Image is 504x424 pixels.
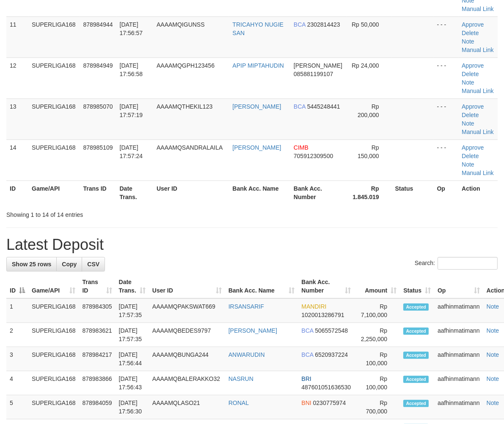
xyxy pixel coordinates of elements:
[462,120,474,127] a: Note
[28,395,79,419] td: SUPERLIGA168
[6,274,28,298] th: ID: activate to sort column descending
[487,375,499,382] a: Note
[229,399,249,406] a: RONAL
[392,181,434,205] th: Status
[56,257,82,271] a: Copy
[434,298,483,323] td: aafhinmatimann
[354,298,400,323] td: Rp 7,100,000
[79,274,116,298] th: Trans ID: activate to sort column ascending
[294,144,308,151] span: CIMB
[116,323,149,347] td: [DATE] 17:57:35
[87,261,99,268] span: CSV
[232,103,281,110] a: [PERSON_NAME]
[352,21,379,28] span: Rp 50,000
[116,347,149,371] td: [DATE] 17:56:44
[28,140,80,181] td: SUPERLIGA168
[79,395,116,419] td: 878984059
[116,395,149,419] td: [DATE] 17:56:30
[149,298,225,323] td: AAAAMQPAKSWAT669
[462,62,484,69] a: Approve
[229,327,277,334] a: [PERSON_NAME]
[347,181,391,205] th: Rp 1.845.019
[403,400,429,407] span: Accepted
[120,103,143,118] span: [DATE] 17:57:19
[354,371,400,395] td: Rp 100,000
[487,327,499,334] a: Note
[83,103,113,110] span: 878985070
[232,144,281,151] a: [PERSON_NAME]
[403,376,429,383] span: Accepted
[434,395,483,419] td: aafhinmatimann
[301,312,344,318] span: Copy 1020013286791 to clipboard
[28,98,80,140] td: SUPERLIGA168
[28,16,80,57] td: SUPERLIGA168
[294,62,342,69] span: [PERSON_NAME]
[301,384,351,391] span: Copy 487601051636530 to clipboard
[229,303,264,310] a: IRSANSARIF
[462,112,479,118] a: Delete
[116,181,153,205] th: Date Trans.
[301,375,311,382] span: BRI
[149,395,225,419] td: AAAAMQLASO21
[6,98,28,140] td: 13
[301,351,313,358] span: BCA
[354,347,400,371] td: Rp 100,000
[358,103,379,118] span: Rp 200,000
[400,274,434,298] th: Status: activate to sort column ascending
[79,323,116,347] td: 878983621
[157,144,223,151] span: AAAAMQSANDRALAILA
[232,62,284,69] a: APIP MIPTAHUDIN
[28,181,80,205] th: Game/API
[229,181,290,205] th: Bank Acc. Name
[462,47,494,53] a: Manual Link
[458,181,498,205] th: Action
[462,21,484,28] a: Approve
[6,140,28,181] td: 14
[149,347,225,371] td: AAAAMQBUNGA244
[438,257,498,270] input: Search:
[28,347,79,371] td: SUPERLIGA168
[28,274,79,298] th: Game/API: activate to sort column ascending
[62,261,77,268] span: Copy
[462,170,494,176] a: Manual Link
[28,57,80,98] td: SUPERLIGA168
[6,236,498,253] h1: Latest Deposit
[434,16,459,57] td: - - -
[352,62,379,69] span: Rp 24,000
[434,347,483,371] td: aafhinmatimann
[434,274,483,298] th: Op: activate to sort column ascending
[313,399,346,406] span: Copy 0230775974 to clipboard
[6,298,28,323] td: 1
[6,16,28,57] td: 11
[83,21,113,28] span: 878984944
[434,181,459,205] th: Op
[294,71,333,77] span: Copy 085881199107 to clipboard
[28,323,79,347] td: SUPERLIGA168
[315,351,348,358] span: Copy 6520937224 to clipboard
[120,144,143,159] span: [DATE] 17:57:24
[487,351,499,358] a: Note
[120,62,143,77] span: [DATE] 17:56:58
[28,298,79,323] td: SUPERLIGA168
[415,257,498,270] label: Search:
[462,103,484,110] a: Approve
[462,71,479,77] a: Delete
[462,79,474,86] a: Note
[6,207,204,219] div: Showing 1 to 14 of 14 entries
[229,351,265,358] a: ANWARUDIN
[12,261,51,268] span: Show 25 rows
[6,57,28,98] td: 12
[487,303,499,310] a: Note
[294,21,306,28] span: BCA
[462,88,494,94] a: Manual Link
[149,274,225,298] th: User ID: activate to sort column ascending
[290,181,347,205] th: Bank Acc. Number
[434,371,483,395] td: aafhinmatimann
[232,21,284,36] a: TRICAHYO NUGIE SAN
[354,323,400,347] td: Rp 2,250,000
[301,327,313,334] span: BCA
[157,62,215,69] span: AAAAMQGPH123456
[434,140,459,181] td: - - -
[80,181,116,205] th: Trans ID
[434,57,459,98] td: - - -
